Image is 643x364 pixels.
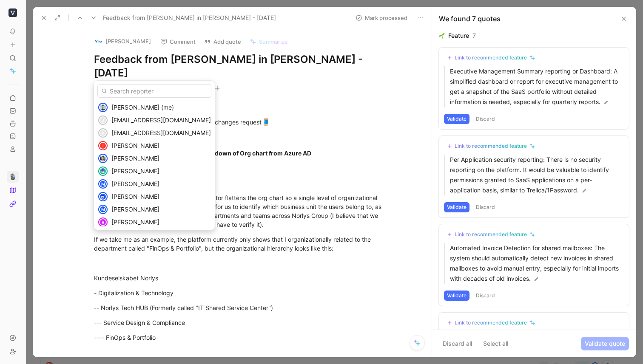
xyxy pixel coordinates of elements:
[99,104,107,111] img: avatar
[97,84,211,98] input: Search reporter
[111,142,159,149] span: [PERSON_NAME]
[111,116,211,124] span: [EMAIL_ADDRESS][DOMAIN_NAME]
[99,116,107,124] div: j
[111,180,159,187] span: [PERSON_NAME]
[111,167,159,175] span: [PERSON_NAME]
[111,104,174,111] span: [PERSON_NAME] (me)
[99,218,107,226] div: R
[111,206,159,213] span: [PERSON_NAME]
[99,142,107,150] div: I
[99,193,107,200] img: avatar
[111,193,159,200] span: [PERSON_NAME]
[99,206,107,213] div: M
[111,218,159,226] span: [PERSON_NAME]
[99,167,107,175] img: avatar
[111,155,159,162] span: [PERSON_NAME]
[99,155,107,162] img: avatar
[99,180,107,188] div: M
[111,129,211,136] span: [EMAIL_ADDRESS][DOMAIN_NAME]
[99,129,107,137] div: p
